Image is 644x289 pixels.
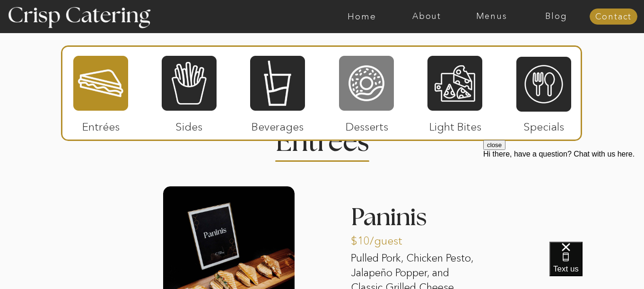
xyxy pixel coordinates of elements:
[590,12,637,22] a: Contact
[330,12,394,21] a: Home
[424,111,487,138] p: Light Bites
[70,111,132,138] p: Entrées
[351,205,482,236] h3: Paninis
[394,12,459,21] a: About
[512,111,575,138] p: Specials
[276,129,368,148] h2: Entrees
[157,111,220,138] p: Sides
[351,225,414,252] p: $10/guest
[549,242,644,289] iframe: podium webchat widget bubble
[483,140,644,254] iframe: podium webchat widget prompt
[524,12,589,21] a: Blog
[246,111,309,138] p: Beverages
[459,12,524,21] a: Menus
[335,111,398,138] p: Desserts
